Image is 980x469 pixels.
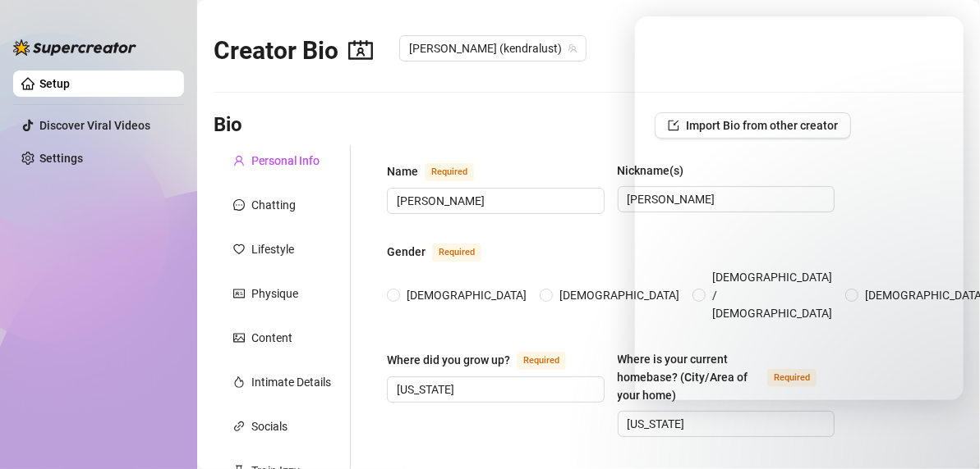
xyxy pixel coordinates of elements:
h2: Creator Bio [214,35,373,66]
input: Nickname(s) [628,190,822,208]
span: [DEMOGRAPHIC_DATA] [400,286,533,304]
label: Where did you grow up? [387,350,584,370]
div: Chatting [251,196,296,214]
a: Setup [39,77,70,90]
label: Nickname(s) [618,162,696,180]
iframe: Intercom live chat [924,413,964,453]
span: Required [517,352,566,370]
div: Gender [387,243,426,261]
div: Socials [251,417,288,435]
span: user [233,155,245,166]
span: idcard [233,288,245,299]
h3: Bio [214,112,242,139]
iframe: Intercom live chat [635,16,964,400]
img: logo-BBDzfeDw.svg [13,39,136,56]
input: Name [397,192,591,210]
div: Name [387,162,418,180]
div: Lifestyle [251,240,294,258]
span: [DEMOGRAPHIC_DATA] [553,286,686,304]
label: Name [387,162,492,181]
div: Personal Info [251,152,320,170]
div: Nickname(s) [618,162,684,180]
a: Settings [39,152,83,165]
input: Where is your current homebase? (City/Area of your home) [628,415,822,433]
span: fire [233,376,245,388]
input: Where did you grow up? [397,380,591,398]
span: message [233,199,245,211]
div: Intimate Details [251,373,331,391]
a: Discover Viral Videos [39,119,150,132]
span: contacts [348,38,373,62]
span: picture [233,332,245,344]
div: Where did you grow up? [387,351,510,369]
span: Kendra (kendralust) [409,36,577,61]
span: Required [425,163,474,181]
span: team [568,43,577,53]
div: Where is your current homebase? (City/Area of your home) [618,350,761,404]
label: Where is your current homebase? (City/Area of your home) [618,350,835,404]
span: link [233,421,245,432]
span: heart [233,244,245,255]
div: Content [251,329,292,347]
label: Gender [387,242,499,262]
div: Physique [251,285,298,303]
span: Required [432,244,481,262]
